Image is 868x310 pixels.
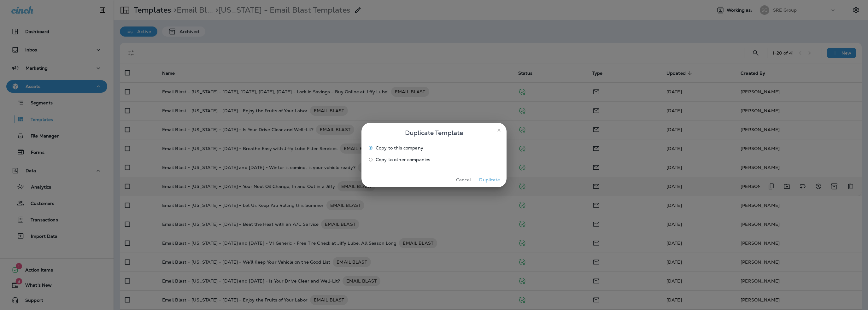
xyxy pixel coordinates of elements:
[452,175,475,185] button: Cancel
[478,175,501,185] button: Duplicate
[494,125,504,135] button: close
[376,145,423,150] span: Copy to this company
[405,128,463,138] span: Duplicate Template
[376,157,430,162] span: Copy to other companies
